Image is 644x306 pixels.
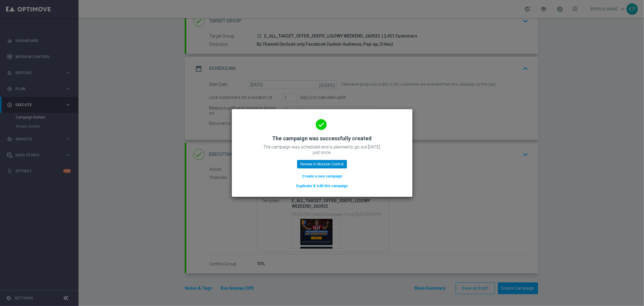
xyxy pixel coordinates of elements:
h2: The campaign was successfully created [272,135,372,142]
p: The campaign was scheduled and is planned to go out [DATE], just once. [262,144,383,155]
button: Duplicate & edit this campaign [296,183,348,189]
button: Review in Mission Control [297,160,347,168]
button: Create a new campaign [301,173,343,180]
i: done [316,119,327,130]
